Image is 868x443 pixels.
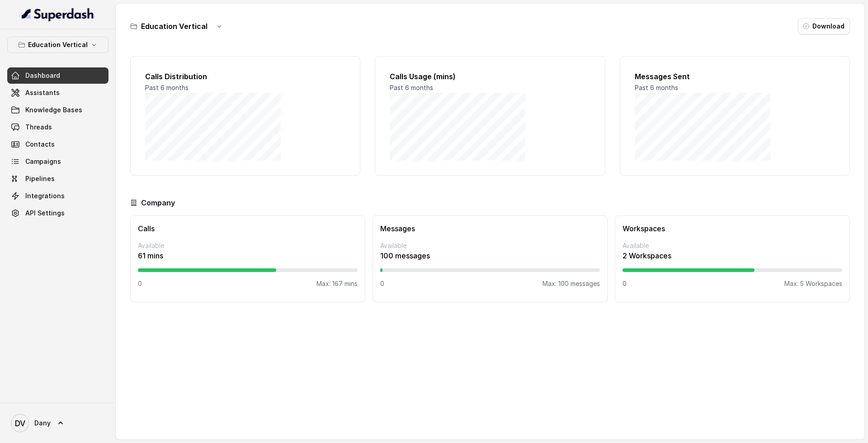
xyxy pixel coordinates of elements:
[380,250,600,261] p: 100 messages
[22,7,94,22] img: light.svg
[34,419,51,428] span: Dany
[784,279,842,288] p: Max: 5 Workspaces
[798,18,850,34] button: Download
[635,71,835,82] h2: Messages Sent
[7,410,108,436] a: Dany
[145,71,345,82] h2: Calls Distribution
[380,241,600,250] p: Available
[7,136,108,152] a: Contacts
[28,39,88,50] p: Education Vertical
[7,171,108,187] a: Pipelines
[141,197,175,208] h3: Company
[25,191,65,200] span: Integrations
[25,123,52,132] span: Threads
[623,279,627,288] p: 0
[316,279,358,288] p: Max: 167 mins
[7,188,108,204] a: Integrations
[380,223,600,234] h3: Messages
[25,209,65,218] span: API Settings
[138,223,358,234] h3: Calls
[7,67,108,84] a: Dashboard
[25,140,55,149] span: Contacts
[390,84,433,91] span: Past 6 months
[15,419,25,428] text: DV
[7,119,108,135] a: Threads
[623,241,842,250] p: Available
[380,279,384,288] p: 0
[25,174,55,183] span: Pipelines
[623,223,842,234] h3: Workspaces
[390,71,590,82] h2: Calls Usage (mins)
[7,102,108,118] a: Knowledge Bases
[25,71,60,80] span: Dashboard
[138,279,142,288] p: 0
[7,85,108,101] a: Assistants
[141,21,208,32] h3: Education Vertical
[7,205,108,221] a: API Settings
[542,279,600,288] p: Max: 100 messages
[25,157,61,166] span: Campaigns
[25,105,82,114] span: Knowledge Bases
[7,37,108,53] button: Education Vertical
[635,84,678,91] span: Past 6 months
[145,84,189,91] span: Past 6 months
[25,88,60,97] span: Assistants
[623,250,842,261] p: 2 Workspaces
[138,241,358,250] p: Available
[7,153,108,170] a: Campaigns
[138,250,358,261] p: 61 mins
